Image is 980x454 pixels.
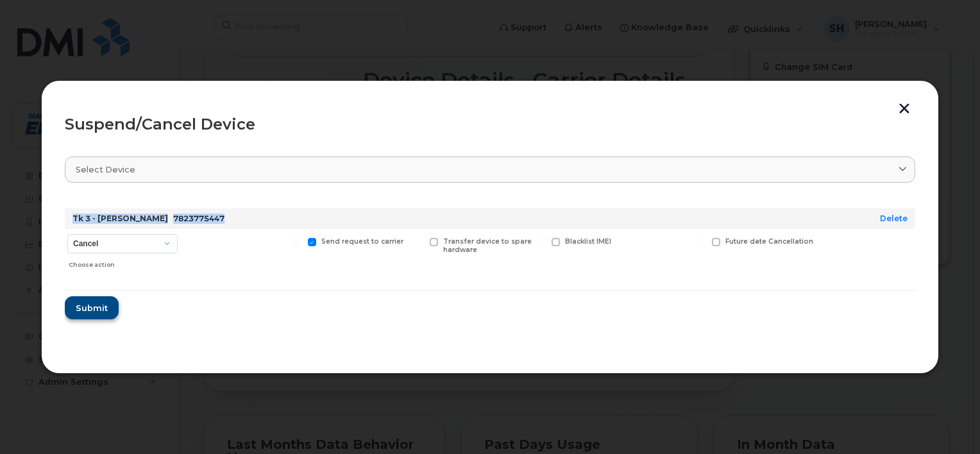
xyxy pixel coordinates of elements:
[697,238,703,244] input: Future date Cancellation
[443,237,532,254] span: Transfer device to spare hardware
[414,238,421,244] input: Transfer device to spare hardware
[536,238,543,244] input: Blacklist IMEI
[321,237,403,246] span: Send request to carrier
[880,214,908,223] a: Delete
[292,238,299,244] input: Send request to carrier
[173,214,224,223] span: 7823775447
[565,237,611,246] span: Blacklist IMEI
[65,117,915,132] div: Suspend/Cancel Device
[725,237,813,246] span: Future date Cancellation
